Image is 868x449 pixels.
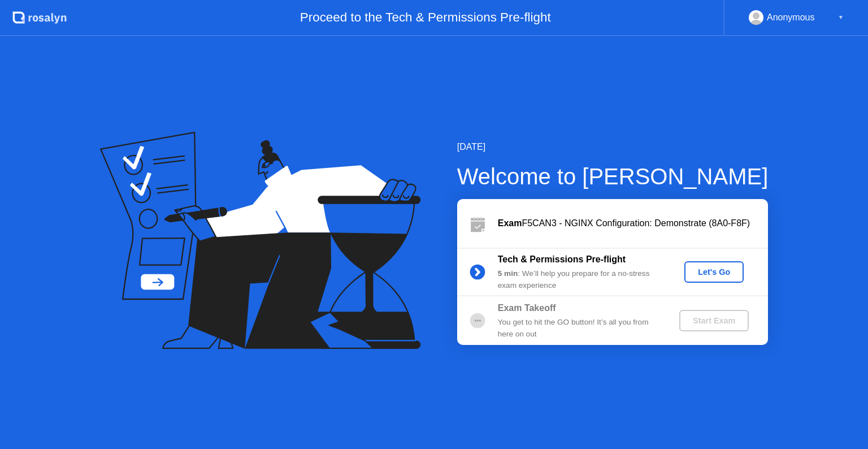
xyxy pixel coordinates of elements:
div: Anonymous [767,10,815,25]
button: Let's Go [684,261,744,283]
div: You get to hit the GO button! It’s all you from here on out [498,317,661,340]
div: [DATE] [457,140,769,154]
b: Tech & Permissions Pre-flight [498,254,626,264]
b: Exam Takeoff [498,303,556,313]
div: Welcome to [PERSON_NAME] [457,159,769,193]
div: F5CAN3 - NGINX Configuration: Demonstrate (8A0-F8F) [498,217,768,230]
div: ▼ [838,10,844,25]
button: Start Exam [679,310,749,331]
div: Let's Go [689,267,739,277]
div: Start Exam [684,316,744,325]
b: Exam [498,218,522,228]
b: 5 min [498,269,518,278]
div: : We’ll help you prepare for a no-stress exam experience [498,268,661,291]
